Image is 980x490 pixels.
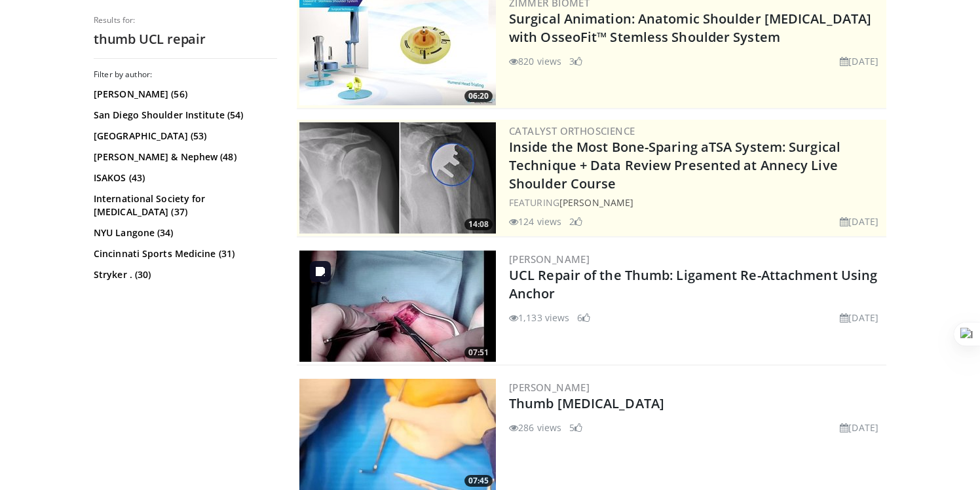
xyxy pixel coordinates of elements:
li: [DATE] [840,421,878,434]
a: 07:51 [299,251,496,362]
img: 1db775ff-40cc-47dd-b7d5-0f20e14bca41.300x170_q85_crop-smart_upscale.jpg [299,251,496,362]
a: Catalyst OrthoScience [509,124,635,137]
li: 1,133 views [509,311,569,324]
li: 3 [569,54,582,68]
li: 820 views [509,54,561,68]
a: Stryker . (30) [94,268,274,281]
a: NYU Langone (34) [94,226,274,239]
a: [GEOGRAPHIC_DATA] (53) [94,130,274,143]
div: FEATURING [509,196,884,209]
span: 14:08 [464,219,493,230]
a: [PERSON_NAME] [509,381,590,394]
span: 06:20 [464,90,493,102]
li: 6 [577,311,590,324]
li: 5 [569,421,582,434]
a: [PERSON_NAME] [509,253,590,266]
img: 7d8b3c25-a9a4-459b-b693-7f169858dc52.300x170_q85_crop-smart_upscale.jpg [299,379,496,490]
a: ISAKOS (43) [94,171,274,184]
h3: Filter by author: [94,69,277,80]
li: [DATE] [840,215,878,228]
li: 2 [569,215,582,228]
h2: thumb UCL repair [94,31,277,48]
a: 14:08 [299,122,496,234]
a: [PERSON_NAME] [559,196,633,209]
span: 07:45 [464,475,493,487]
img: 9f15458b-d013-4cfd-976d-a83a3859932f.300x170_q85_crop-smart_upscale.jpg [299,122,496,234]
li: 124 views [509,215,561,228]
span: 07:51 [464,347,493,359]
p: Results for: [94,15,277,26]
li: 286 views [509,421,561,434]
a: Cincinnati Sports Medicine (31) [94,247,274,260]
a: Surgical Animation: Anatomic Shoulder [MEDICAL_DATA] with OsseoFit™ Stemless Shoulder System [509,10,871,46]
a: [PERSON_NAME] (56) [94,88,274,101]
a: 07:45 [299,379,496,490]
a: [PERSON_NAME] & Nephew (48) [94,150,274,164]
a: Thumb [MEDICAL_DATA] [509,394,664,412]
li: [DATE] [840,311,878,324]
li: [DATE] [840,54,878,68]
a: International Society for [MEDICAL_DATA] (37) [94,192,274,219]
a: Inside the Most Bone-Sparing aTSA System: Surgical Technique + Data Review Presented at Annecy Li... [509,138,840,192]
a: UCL Repair of the Thumb: Ligament Re-Attachment Using Anchor [509,266,877,302]
a: San Diego Shoulder Institute (54) [94,109,274,122]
